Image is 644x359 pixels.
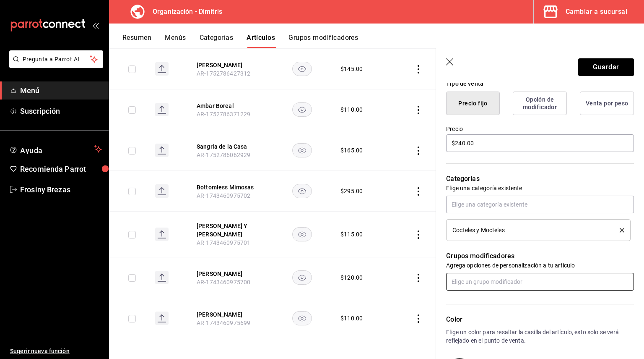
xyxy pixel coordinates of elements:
span: AR-1752786427312 [197,70,250,77]
button: Opción de modificador [513,92,567,115]
button: availability-product [292,184,312,198]
label: Precio [446,126,634,132]
div: $ 110.00 [340,314,363,322]
button: Precio fijo [446,92,500,115]
span: Suscripción [20,105,102,117]
p: Agrega opciones de personalización a tu artículo [446,261,634,270]
span: AR-1743460975702 [197,192,250,199]
div: navigation tabs [122,34,644,48]
span: Sugerir nueva función [10,347,102,356]
span: AR-1743460975700 [197,279,250,286]
button: edit-product-location [197,102,264,110]
button: availability-product [292,143,312,157]
p: Elige un color para resaltar la casilla del artículo, esto solo se verá reflejado en el punto de ... [446,328,634,345]
button: actions [414,231,423,239]
div: $ 295.00 [340,187,363,195]
span: AR-1752786371229 [197,111,250,118]
span: AR-1743460975699 [197,320,250,326]
div: $ 145.00 [340,65,363,73]
button: actions [414,187,423,196]
button: actions [414,274,423,282]
input: Elige una categoría existente [446,196,634,213]
div: $ 110.00 [340,105,363,114]
button: delete [614,228,624,233]
span: Recomienda Parrot [20,163,102,175]
button: edit-product-location [197,61,264,69]
button: actions [414,147,423,155]
button: edit-product-location [197,183,264,191]
button: edit-product-location [197,142,264,151]
button: edit-product-location [197,270,264,278]
button: availability-product [292,102,312,117]
p: Elige una categoría existente [446,184,634,192]
button: Categorías [200,34,234,48]
button: edit-product-location [197,310,264,319]
button: actions [414,314,423,323]
button: Artículos [247,34,275,48]
button: availability-product [292,270,312,285]
a: Pregunta a Parrot AI [6,61,103,70]
span: Menú [20,85,102,96]
button: availability-product [292,62,312,76]
h3: Organización - Dimitris [146,7,222,17]
button: Guardar [578,58,634,76]
p: Categorías [446,174,634,184]
input: Elige un grupo modificador [446,273,634,291]
div: $ 120.00 [340,273,363,282]
button: Grupos modificadores [288,34,358,48]
div: Cambiar a sucursal [566,6,627,18]
span: Pregunta a Parrot AI [23,55,90,64]
span: Cocteles y Mocteles [452,227,505,233]
span: Frosiny Brezas [20,184,102,195]
button: edit-product-location [197,222,264,238]
button: availability-product [292,311,312,325]
span: Ayuda [20,144,91,154]
div: Tipo de venta [446,79,634,88]
div: $ 165.00 [340,146,363,155]
button: Resumen [122,34,151,48]
button: availability-product [292,227,312,241]
button: Venta por peso [580,92,634,115]
span: AR-1743460975701 [197,239,250,246]
p: Color [446,314,634,325]
button: actions [414,106,423,114]
p: Grupos modificadores [446,251,634,261]
button: actions [414,65,423,73]
div: $ 115.00 [340,230,363,238]
button: open_drawer_menu [92,22,99,29]
input: $0.00 [446,134,634,152]
span: AR-1752786062929 [197,152,250,158]
button: Pregunta a Parrot AI [9,50,103,68]
button: Menús [165,34,186,48]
